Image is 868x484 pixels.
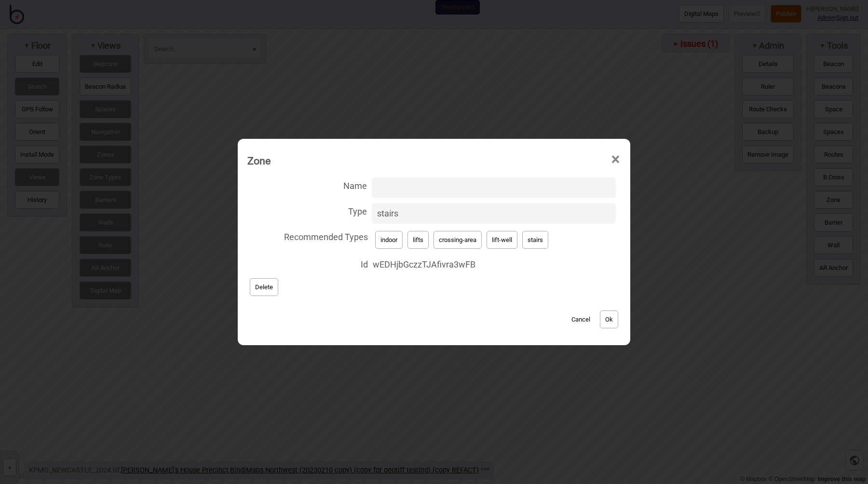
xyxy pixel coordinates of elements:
[407,231,429,249] button: lifts
[247,175,367,195] span: Name
[247,226,368,246] span: Recommended Types
[247,254,368,273] span: Id
[373,256,616,273] span: wEDHjbGczzTJAfivra3wFB
[600,310,618,328] button: Ok
[247,201,367,220] span: Type
[487,231,517,249] button: lift-well
[372,203,616,224] input: Type
[610,144,621,175] span: ×
[372,177,616,198] input: Name
[522,231,548,249] button: stairs
[247,150,271,171] div: Zone
[567,310,595,328] button: Cancel
[434,231,482,249] button: crossing-area
[250,278,278,296] button: Delete
[375,231,403,249] button: indoor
